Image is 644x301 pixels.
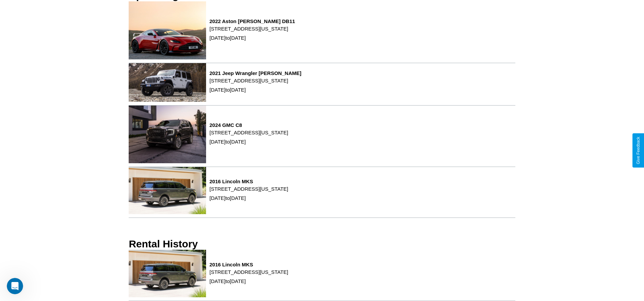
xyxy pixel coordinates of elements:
[209,193,288,203] p: [DATE] to [DATE]
[209,85,301,94] p: [DATE] to [DATE]
[209,267,288,277] p: [STREET_ADDRESS][US_STATE]
[129,238,198,250] h3: Rental History
[209,24,295,33] p: [STREET_ADDRESS][US_STATE]
[209,277,288,286] p: [DATE] to [DATE]
[209,70,301,76] h3: 2021 Jeep Wrangler [PERSON_NAME]
[209,137,288,146] p: [DATE] to [DATE]
[209,128,288,137] p: [STREET_ADDRESS][US_STATE]
[209,122,288,128] h3: 2024 GMC C8
[209,18,295,24] h3: 2022 Aston [PERSON_NAME] DB11
[129,167,206,214] img: rental
[636,137,641,164] div: Give Feedback
[209,178,288,184] h3: 2016 Lincoln MKS
[129,250,206,297] img: rental
[209,76,301,85] p: [STREET_ADDRESS][US_STATE]
[129,1,206,59] img: rental
[7,278,23,294] iframe: Intercom live chat
[209,262,288,267] h3: 2016 Lincoln MKS
[209,33,295,42] p: [DATE] to [DATE]
[129,106,206,163] img: rental
[129,63,206,102] img: rental
[209,184,288,193] p: [STREET_ADDRESS][US_STATE]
